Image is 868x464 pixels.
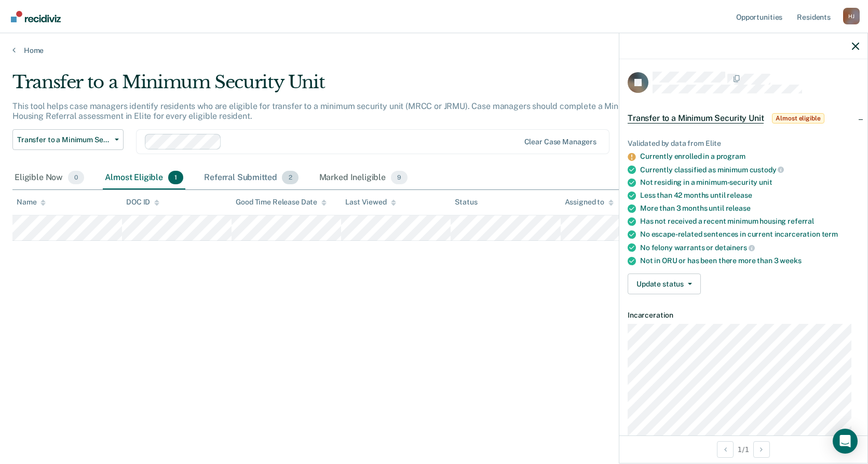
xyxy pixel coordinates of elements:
div: H J [843,8,860,24]
button: Update status [628,274,701,294]
div: Not residing in a minimum-security [640,178,859,187]
span: weeks [780,256,801,265]
div: Clear case managers [524,138,596,146]
span: 1 [168,171,183,184]
img: Recidiviz [11,11,61,22]
div: No escape-related sentences in current incarceration [640,230,859,239]
span: Almost eligible [772,113,824,124]
span: referral [788,217,814,225]
span: custody [750,166,784,174]
span: 0 [68,171,84,184]
div: Almost Eligible [103,167,185,189]
button: Profile dropdown button [843,8,860,24]
span: release [726,204,751,212]
button: Previous Opportunity [717,441,734,458]
span: term [822,230,838,238]
span: Transfer to a Minimum Security Unit [628,113,764,124]
div: Last Viewed [345,198,396,207]
div: Not in ORU or has been there more than 3 [640,256,859,265]
div: Marked Ineligible [317,167,410,189]
div: Open Intercom Messenger [833,429,858,454]
span: 9 [391,171,408,184]
div: Eligible Now [12,167,86,189]
span: unit [759,178,772,186]
div: Status [455,198,477,207]
div: Good Time Release Date [236,198,327,207]
span: release [727,191,752,199]
p: This tool helps case managers identify residents who are eligible for transfer to a minimum secur... [12,101,639,121]
div: Referral Submitted [202,167,300,189]
div: Has not received a recent minimum housing [640,217,859,226]
span: 2 [282,171,298,184]
div: Validated by data from Elite [628,139,859,148]
div: More than 3 months until [640,204,859,213]
div: Transfer to a Minimum Security Unit [12,72,663,101]
a: Home [12,46,856,55]
div: Name [17,198,46,207]
button: Next Opportunity [753,441,770,458]
div: Currently classified as minimum [640,165,859,174]
div: Assigned to [565,198,614,207]
div: DOC ID [126,198,159,207]
span: detainers [715,243,755,252]
div: No felony warrants or [640,243,859,252]
span: Transfer to a Minimum Security Unit [17,135,111,144]
div: Transfer to a Minimum Security UnitAlmost eligible [619,102,867,135]
div: Currently enrolled in a program [640,152,859,161]
div: Less than 42 months until [640,191,859,200]
dt: Incarceration [628,311,859,320]
div: 1 / 1 [619,435,867,463]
